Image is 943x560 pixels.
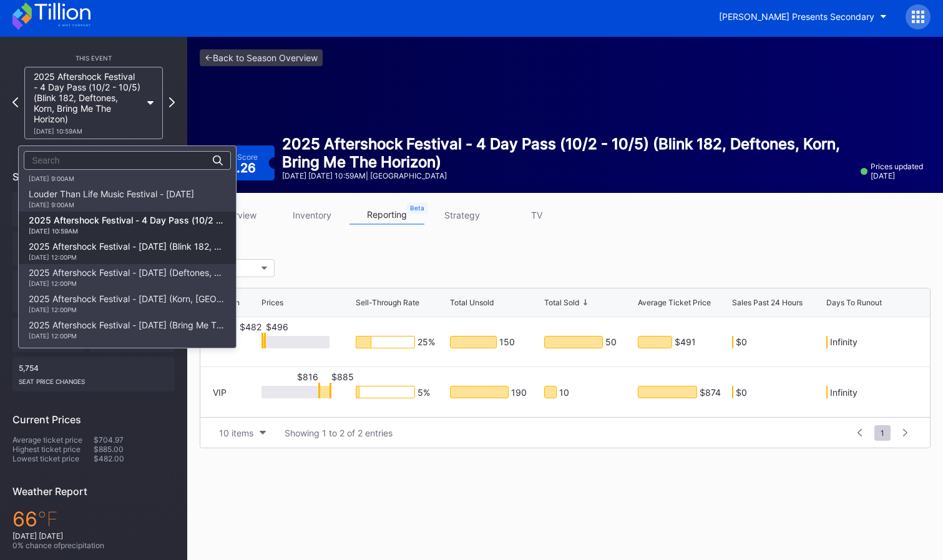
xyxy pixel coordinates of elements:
[29,227,226,235] div: [DATE] 10:59AM
[29,306,226,313] div: [DATE] 12:00PM
[29,189,194,209] div: Louder Than Life Music Festival - [DATE]
[29,332,226,340] div: [DATE] 12:00PM
[29,215,226,235] div: 2025 Aftershock Festival - 4 Day Pass (10/2 - 10/5) (Blink 182, Deftones, Korn, Bring Me The Hori...
[29,201,194,209] div: [DATE] 9:00AM
[29,253,226,261] div: [DATE] 12:00PM
[29,320,226,340] div: 2025 Aftershock Festival - [DATE] (Bring Me The Horizon, [PERSON_NAME], [PERSON_NAME], [PERSON_NA...
[29,280,226,287] div: [DATE] 12:00PM
[29,293,226,313] div: 2025 Aftershock Festival - [DATE] (Korn, [GEOGRAPHIC_DATA], Gojira, Three Days Grace)
[29,241,226,261] div: 2025 Aftershock Festival - [DATE] (Blink 182, Good Charlotte, All Time Low, All American Rejects)
[29,267,226,287] div: 2025 Aftershock Festival - [DATE] (Deftones, A Perfect Circle, Turnstile, Lamb of God)
[32,155,141,165] input: Search
[29,175,194,182] div: [DATE] 9:00AM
